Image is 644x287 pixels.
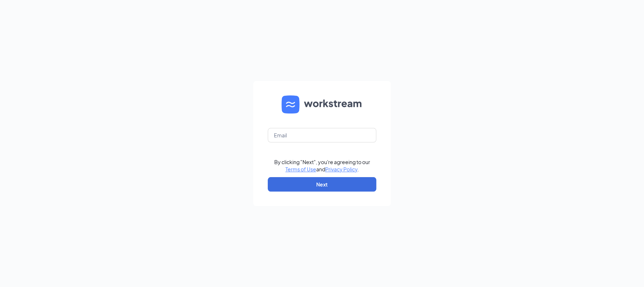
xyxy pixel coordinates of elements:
img: WS logo and Workstream text [281,95,363,113]
a: Terms of Use [285,166,316,172]
a: Privacy Policy [325,166,357,172]
div: By clicking "Next", you're agreeing to our and . [274,158,370,173]
input: Email [268,128,376,142]
button: Next [268,177,376,192]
